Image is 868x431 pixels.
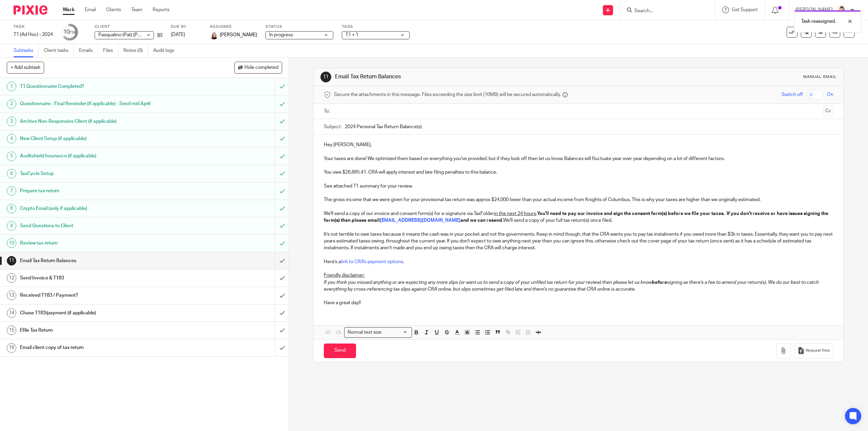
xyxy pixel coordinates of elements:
[7,343,16,353] div: 16
[20,203,185,214] h1: Crypto Email (only if applicable)
[14,31,53,38] div: T1 (Ad Hoc) - 2024
[334,91,561,98] span: Secure the attachments in this message. Files exceeding the size limit (10MB) will be secured aut...
[823,106,833,116] button: Cc
[7,256,16,266] div: 11
[95,24,162,30] label: Client
[153,6,170,13] a: Reports
[7,186,16,196] div: 7
[324,210,833,224] p: We'll send a copy of our invoice and consent form(s) for e-signature via TaxFolder . We'll send a...
[460,218,503,223] strong: and we can resend.
[806,348,830,353] span: Request files
[324,108,331,115] label: To:
[210,31,218,39] img: Screenshot%202023-11-02%20134555.png
[342,24,410,30] label: Tags
[210,24,257,30] label: Assignee
[20,308,185,318] h1: Chase T183/payment (if applicable)
[7,117,16,126] div: 3
[20,221,185,231] h1: Send Questions to Client
[20,325,185,335] h1: Efile Tax Return
[20,116,185,126] h1: Archive Non-Responsive Client (if applicable)
[103,44,118,57] a: Files
[70,31,76,34] small: /16
[7,326,16,335] div: 15
[7,134,16,143] div: 4
[324,176,833,190] p: See attached T1 summary for your review.
[324,231,833,252] p: It's not terrible to owe taxes because it means the cash was in your pocket and not the governmen...
[346,33,358,37] span: T1 + 1
[7,273,16,283] div: 12
[98,33,171,37] span: Pasqualino (Pat) [PERSON_NAME]
[14,5,47,15] img: Pixie
[269,33,293,37] span: In progress
[153,44,179,57] a: Audit logs
[14,24,53,30] label: Task
[7,204,16,213] div: 8
[20,134,185,144] h1: New Client Setup (if applicable)
[324,141,833,148] p: Hey [PERSON_NAME],
[324,196,833,210] p: The gross income that we were given for your provisional tax return was approx $24,000 lower than...
[324,155,833,162] p: Your taxes are done! We optimized them based on everything you've provided, but if they look off ...
[7,308,16,318] div: 14
[836,5,847,16] img: Tayler%20Headshot%20Compressed%20Resized%202.jpg
[20,169,185,179] h1: TaxCycle Setup
[7,221,16,231] div: 9
[20,238,185,248] h1: Review tax return
[324,299,833,306] p: Have a great day!!
[827,91,833,98] span: On
[20,290,185,300] h1: Received T183 / Payment?
[63,28,76,36] div: 10
[794,343,833,358] button: Request files
[20,342,185,353] h1: Email client copy of tax return
[652,280,667,285] em: before
[20,99,185,109] h1: Questionnaire - Final Reminder (if applicable) - Send mid April
[324,169,833,176] p: You owe $26,895.41. CRA will apply interest and late filing penalties to this balance.
[7,238,16,248] div: 10
[324,280,820,292] em: signing as there's a fee to amend your return(s). We do our best to catch everything by cross-ref...
[20,273,185,283] h1: Send Invoice & T183
[20,81,185,92] h1: T1 Questionnaire Completed?
[324,280,652,285] em: If you think you missed anything or are expecting any more slips (or want us to send a copy of yo...
[320,72,331,82] div: 11
[106,6,121,13] a: Clients
[803,74,837,80] div: Manual email
[7,99,16,109] div: 2
[324,273,364,278] u: Friendly disclaimer:
[20,186,185,196] h1: Prepare tax return
[265,24,333,30] label: Status
[380,218,460,223] a: [EMAIL_ADDRESS][DOMAIN_NAME]
[20,256,185,266] h1: Email Tax Return Balances
[85,6,96,13] a: Email
[171,32,185,37] span: [DATE]
[7,62,44,73] button: + Add subtask
[220,32,257,38] span: [PERSON_NAME]
[494,211,536,216] u: in the next 24 hours
[244,65,278,71] span: Hide completed
[234,62,282,73] button: Hide completed
[63,6,75,13] a: Work
[782,91,803,98] span: Switch off
[346,329,383,336] span: Normal text size
[324,258,833,265] p: Here's a .
[324,123,341,130] label: Subject:
[14,44,39,57] a: Subtasks
[20,151,185,161] h1: Auditshield Insurance (if applicable)
[383,329,408,336] input: Search for option
[324,344,356,358] input: Send
[44,44,74,57] a: Client tasks
[7,169,16,178] div: 6
[801,18,836,25] p: Task reassigned.
[171,24,201,30] label: Due by
[7,291,16,300] div: 13
[79,44,98,57] a: Emails
[131,6,142,13] a: Team
[7,82,16,91] div: 1
[344,327,412,338] div: Search for option
[341,259,403,264] a: link to CRA's payment options
[7,152,16,161] div: 5
[537,211,725,216] strong: You'll need to pay our invoice and sign the consent form(s) before we file your taxes.
[123,44,148,57] a: Notes (0)
[335,73,593,80] h1: Email Tax Return Balances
